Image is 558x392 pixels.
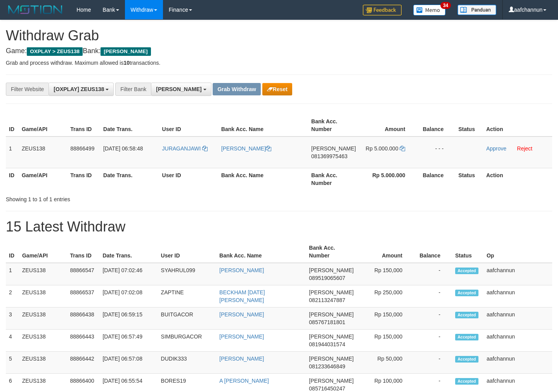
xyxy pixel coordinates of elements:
[309,363,345,370] span: Copy 081233646849 to clipboard
[162,145,201,152] span: JURAGANJAWI
[262,83,292,95] button: Reset
[6,4,65,16] img: MOTION_logo.png
[19,136,67,168] td: ZEUS138
[6,136,19,168] td: 1
[219,267,264,273] a: [PERSON_NAME]
[309,341,345,347] span: Copy 081944031574 to clipboard
[357,263,414,285] td: Rp 150,000
[6,307,19,330] td: 3
[6,47,552,55] h4: Game: Bank:
[455,334,478,340] span: Accepted
[357,330,414,352] td: Rp 150,000
[359,114,417,136] th: Amount
[159,114,218,136] th: User ID
[6,285,19,307] td: 2
[19,285,67,307] td: ZEUS138
[359,168,417,190] th: Rp 5.000.000
[103,145,143,152] span: [DATE] 06:58:48
[455,378,478,385] span: Accepted
[27,47,83,56] span: OXPLAY > ZEUS138
[311,145,356,152] span: [PERSON_NAME]
[218,168,308,190] th: Bank Acc. Name
[417,136,455,168] td: - - -
[6,168,19,190] th: ID
[99,352,158,374] td: [DATE] 06:57:08
[309,297,345,303] span: Copy 082113247887 to clipboard
[6,352,19,374] td: 5
[414,263,452,285] td: -
[357,241,414,263] th: Amount
[357,307,414,330] td: Rp 150,000
[417,114,455,136] th: Balance
[309,267,354,273] span: [PERSON_NAME]
[67,241,100,263] th: Trans ID
[99,330,158,352] td: [DATE] 06:57:49
[67,168,100,190] th: Trans ID
[311,153,347,159] span: Copy 081369975463 to clipboard
[483,285,552,307] td: aafchannun
[158,241,217,263] th: User ID
[357,285,414,307] td: Rp 250,000
[309,319,345,325] span: Copy 085767181801 to clipboard
[99,285,158,307] td: [DATE] 07:02:08
[67,330,100,352] td: 88866443
[213,83,260,95] button: Grab Withdraw
[219,289,265,303] a: BECKHAM [DATE][PERSON_NAME]
[19,352,67,374] td: ZEUS138
[483,263,552,285] td: aafchannun
[100,168,159,190] th: Date Trans.
[216,241,306,263] th: Bank Acc. Name
[218,114,308,136] th: Bank Acc. Name
[413,5,446,16] img: Button%20Memo.svg
[6,330,19,352] td: 4
[363,5,402,16] img: Feedback.jpg
[158,330,217,352] td: SIMBURGACOR
[158,263,217,285] td: SYAHRUL099
[483,307,552,330] td: aafchannun
[99,307,158,330] td: [DATE] 06:59:15
[19,114,67,136] th: Game/API
[221,145,271,152] a: [PERSON_NAME]
[308,114,359,136] th: Bank Acc. Number
[158,352,217,374] td: DUDIK333
[483,241,552,263] th: Op
[99,241,158,263] th: Date Trans.
[6,114,19,136] th: ID
[99,263,158,285] td: [DATE] 07:02:46
[455,168,483,190] th: Status
[19,263,67,285] td: ZEUS138
[309,378,354,384] span: [PERSON_NAME]
[417,168,455,190] th: Balance
[115,83,151,96] div: Filter Bank
[156,86,201,92] span: [PERSON_NAME]
[54,86,104,92] span: [OXPLAY] ZEUS138
[6,28,552,43] h1: Withdraw Grab
[414,241,452,263] th: Balance
[414,307,452,330] td: -
[19,241,67,263] th: Game/API
[452,241,483,263] th: Status
[19,307,67,330] td: ZEUS138
[6,263,19,285] td: 1
[162,145,208,152] a: JURAGANJAWI
[455,290,478,296] span: Accepted
[308,168,359,190] th: Bank Acc. Number
[70,145,94,152] span: 88866499
[67,114,100,136] th: Trans ID
[457,5,496,15] img: panduan.png
[357,352,414,374] td: Rp 50,000
[306,241,357,263] th: Bank Acc. Number
[486,145,506,152] a: Approve
[19,330,67,352] td: ZEUS138
[366,145,398,152] span: Rp 5.000.000
[309,333,354,340] span: [PERSON_NAME]
[455,114,483,136] th: Status
[6,219,552,235] h1: 15 Latest Withdraw
[483,352,552,374] td: aafchannun
[414,285,452,307] td: -
[219,378,269,384] a: A [PERSON_NAME]
[309,275,345,281] span: Copy 089519065607 to clipboard
[219,356,264,362] a: [PERSON_NAME]
[67,285,100,307] td: 88866537
[309,289,354,295] span: [PERSON_NAME]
